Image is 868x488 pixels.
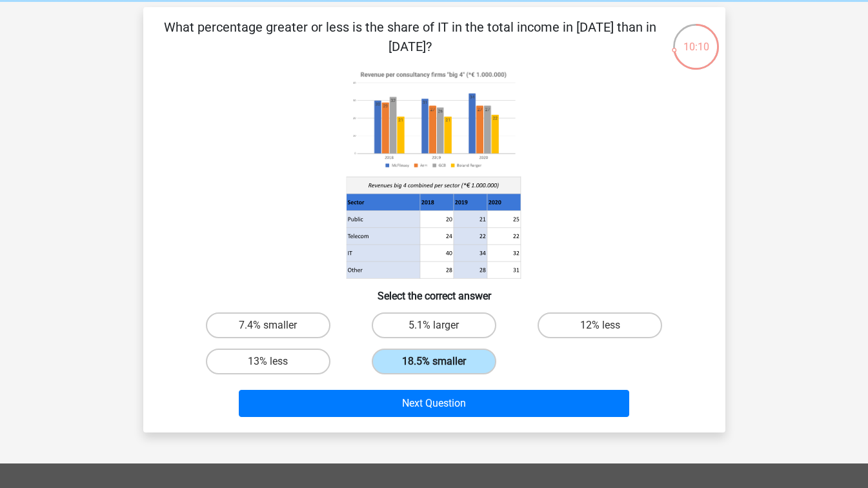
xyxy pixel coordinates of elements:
[672,23,720,55] div: 10:10
[372,349,496,374] label: 18.5% smaller
[372,312,496,338] label: 5.1% larger
[206,312,330,338] label: 7.4% smaller
[164,280,705,302] h6: Select the correct answer
[164,17,656,56] p: What percentage greater or less is the share of IT in the total income in [DATE] than in [DATE]?
[206,349,330,374] label: 13% less
[538,312,662,338] label: 12% less
[239,390,629,417] button: Next Question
